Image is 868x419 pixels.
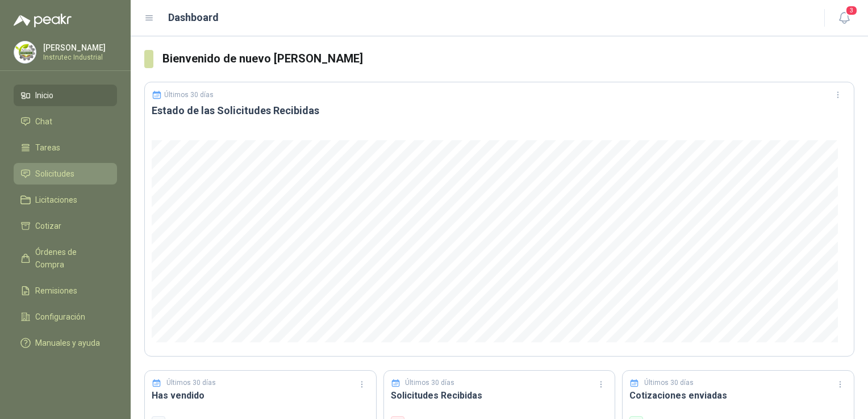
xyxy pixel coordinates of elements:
[43,44,114,52] p: [PERSON_NAME]
[43,54,114,61] p: Instrutec Industrial
[162,50,854,68] h3: Bienvenido de nuevo [PERSON_NAME]
[35,89,53,102] span: Inicio
[35,246,106,271] span: Órdenes de Compra
[35,311,85,323] span: Configuración
[14,215,117,237] a: Cotizar
[629,388,847,403] h3: Cotizaciones enviadas
[14,41,36,63] img: Company Logo
[35,284,77,297] span: Remisiones
[168,10,219,26] h1: Dashboard
[14,85,117,106] a: Inicio
[14,241,117,275] a: Órdenes de Compra
[35,141,60,154] span: Tareas
[35,167,74,180] span: Solicitudes
[35,194,77,206] span: Licitaciones
[14,14,72,27] img: Logo peakr
[14,111,117,132] a: Chat
[845,5,858,16] span: 3
[14,189,117,211] a: Licitaciones
[14,163,117,185] a: Solicitudes
[14,332,117,354] a: Manuales y ayuda
[14,280,117,301] a: Remisiones
[14,137,117,158] a: Tareas
[152,104,847,118] h3: Estado de las Solicitudes Recibidas
[152,388,369,403] h3: Has vendido
[644,378,694,388] p: Últimos 30 días
[391,388,608,403] h3: Solicitudes Recibidas
[35,115,52,128] span: Chat
[834,8,854,28] button: 3
[164,91,214,99] p: Últimos 30 días
[14,306,117,328] a: Configuración
[166,378,216,388] p: Últimos 30 días
[405,378,454,388] p: Últimos 30 días
[35,337,100,349] span: Manuales y ayuda
[35,220,61,232] span: Cotizar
